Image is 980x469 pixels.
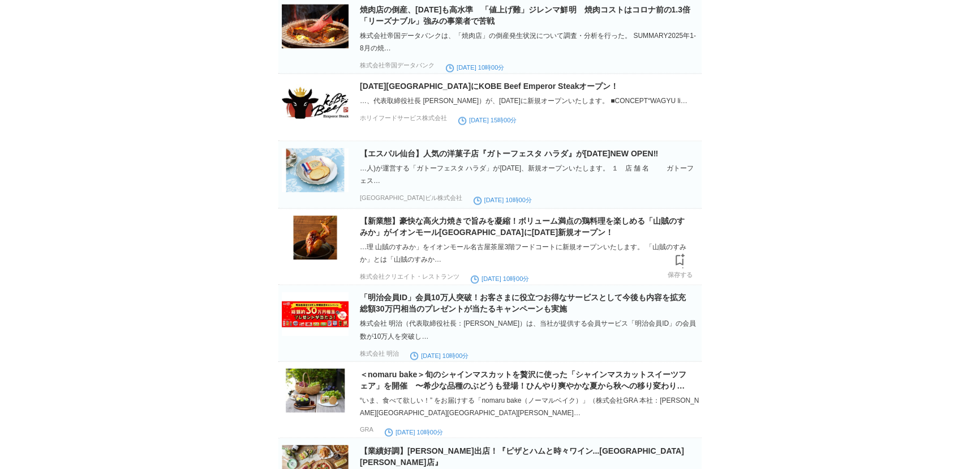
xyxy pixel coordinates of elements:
a: 「明治会員ID」会員10万人突破！お客さまに役立つお得なサービスとして今後も内容を拡充 総額30万円相当のプレゼントが当たるキャンペーンも実施 [360,293,694,313]
p: [GEOGRAPHIC_DATA]ビル株式会社 [360,194,462,202]
time: [DATE] 10時00分 [471,275,529,282]
p: ホリイフードサービス株式会社 [360,114,447,122]
a: 【エスパル仙台】人気の洋菓子店『ガトーフェスタ ハラダ』が[DATE]NEW OPEN‼ [360,149,658,158]
div: “いま、⾷べて欲しい！” をお届けする「nomaru bake（ノーマルベイク）」（株式会社GRA 本社：[PERSON_NAME][GEOGRAPHIC_DATA][GEOGRAPHIC_DA... [360,394,699,419]
time: [DATE] 10時00分 [474,197,532,203]
a: 保存する [668,250,693,279]
time: [DATE] 10時00分 [385,428,443,435]
img: 9020-24-e2ad7f1cbe1a41e55c38f2b19222af1e-3900x2925.jpg [282,368,349,412]
p: 株式会社 明治 [360,349,399,357]
div: 株式会社 明治（代表取締役社長：[PERSON_NAME]）は、当社が提供する会員サービス「明治会員ID」の会員数が10万人を突破し… [360,317,699,342]
p: 株式会社クリエイト・レストランツ [360,272,459,281]
p: 株式会社帝国データバンク [360,61,435,70]
time: [DATE] 15時00分 [458,117,517,123]
a: [DATE][GEOGRAPHIC_DATA]にKOBE Beef Emperor Steakオープン！ [360,82,618,91]
time: [DATE] 10時00分 [446,64,504,71]
time: [DATE] 10時00分 [410,352,468,359]
div: 株式会社帝国データバンクは、「焼肉店」の倒産発生状況について調査・分析を行った。 SUMMARY2025年1-8月の焼… [360,29,699,54]
a: 【新業態】豪快な高火力焼きで旨みを凝縮！ボリューム満点の鶏料理を楽しめる「山賊のすみか」がイオンモール[GEOGRAPHIC_DATA]に[DATE]新規オープン！ [360,216,685,237]
a: 焼肉店の倒産、[DATE]も高水準 「値上げ難」ジレンマ鮮明 焼肉コストはコロナ前の1.3倍 「リーズナブル」強みの事業者で苦戦 [360,5,698,25]
div: …、代表取締役社長 [PERSON_NAME]）が、[DATE]に新規オープンいたします。 ■CONCEPT“WAGYU li… [360,95,699,107]
img: 39299-40-2919f7d7d5edf8a67e48eab57d36e908-495x236.jpg [282,80,349,125]
div: …人)が運営する「ガトーフェスタ ハラダ」が[DATE]、新規オープンいたします。 １ 店 舗 名 ガトーフェス… [360,162,699,187]
img: 149926-106-a8c3a4cfb65b5dafebbf4587857e433c-2158x1638.jpg [282,148,349,192]
p: GRA [360,425,373,432]
a: ＜nomaru bake＞旬のシャインマスカットを贅沢に使った「シャインマスカットスイーツフェア」を開催 〜希少な品種のぶどうも登場！ひんやり爽やかな夏から秋への移り変わりを楽しむスイーツ〜 [360,369,686,401]
img: d43465-1147-758138-pixta_121137982-0.jpg [282,4,349,48]
div: …理 山賊のすみか」をイオンモール名古屋茶屋3階フードコートに新規オープンいたします。 「山賊のすみか」とは「山賊のすみか… [360,241,699,266]
img: 102620-27-5b7d3ee4bb089220df49f00930946ddf-800x808.jpg [282,215,349,259]
a: 【業績好調】[PERSON_NAME]出店！『ピザとハムと時々ワイン...[GEOGRAPHIC_DATA][PERSON_NAME]店』 [360,446,684,466]
img: 15904-190-dc600ec7dbc2b394b17432294b638774-880x340.png [282,292,349,336]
